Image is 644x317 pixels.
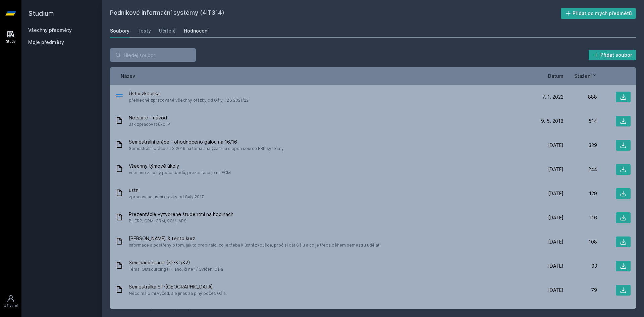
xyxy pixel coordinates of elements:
div: Testy [138,28,151,34]
span: Podnikové informační systémy [129,308,197,314]
input: Hledej soubor [110,48,196,62]
span: [PERSON_NAME] & tento kurz [129,235,379,242]
div: 329 [563,142,597,149]
span: Moje předměty [28,39,64,46]
span: Netsuite - návod [129,114,170,121]
div: 93 [563,263,597,269]
div: .DOCX [115,92,123,102]
span: Seminární práce (SP-K1/K2) [129,259,223,266]
span: [DATE] [548,263,563,269]
a: Uživatel [1,291,20,312]
span: Prezentácie vytvorené študentmi na hodinách [129,211,233,218]
span: 7. 1. 2022 [542,94,563,100]
span: [DATE] [548,190,563,197]
span: Semestrální práce - ohodnoceno gálou na 16/16 [129,139,284,145]
div: 244 [563,166,597,173]
button: Stažení [574,72,597,80]
span: Ústní zkouška [129,90,249,97]
div: 108 [563,239,597,245]
span: přehledně zpracované všechny otázky od Gály - ZS 2021/22 [129,97,249,104]
a: Učitelé [159,24,176,38]
button: Přidat do mých předmětů [561,8,636,19]
span: Semestrálka SP-[GEOGRAPHIC_DATA] [129,283,227,290]
span: BI, ERP, CPM, CRM, SCM, APS [129,218,233,224]
div: Study [6,39,16,44]
div: 888 [563,94,597,100]
span: všechno za plný počet bodů, prezentace je na ECM [129,169,231,176]
span: [DATE] [548,214,563,221]
a: Soubory [110,24,129,38]
a: Všechny předměty [28,27,72,33]
span: Téma: Outsourcing IT – ano, či ne? / Cvičení Gála [129,266,223,273]
span: Jak zpracovat úkol P [129,121,170,128]
span: zpracovane ustni otazky od Galy 2017 [129,194,204,200]
span: ustni [129,187,204,194]
a: Study [1,27,20,47]
div: 514 [563,118,597,124]
div: Učitelé [159,28,176,34]
div: 116 [563,214,597,221]
span: informace a postřehy o tom, jak to probíhalo, co je třeba k ústní zkoušce, proč si dát Gálu a co ... [129,242,379,249]
span: [DATE] [548,287,563,294]
div: 129 [563,190,597,197]
span: Všechny týmové úkoly [129,163,231,169]
div: Soubory [110,28,129,34]
span: 9. 5. 2018 [541,118,563,124]
div: 79 [563,287,597,294]
div: Uživatel [4,303,18,308]
h2: Podnikové informační systémy (4IT314) [110,8,561,19]
a: Testy [138,24,151,38]
button: Název [121,72,135,80]
button: Přidat soubor [589,50,636,60]
span: Semestrální práce z LS 2016 na téma analýza trhu s open source ERP systémy [129,145,284,152]
span: Stažení [574,72,592,80]
span: [DATE] [548,166,563,173]
span: [DATE] [548,239,563,245]
a: Hodnocení [184,24,209,38]
span: [DATE] [548,142,563,149]
button: Datum [548,72,563,80]
div: Hodnocení [184,28,209,34]
span: Něco málo mi vyčetl, ale jinak za plný počet. Gála. [129,290,227,297]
